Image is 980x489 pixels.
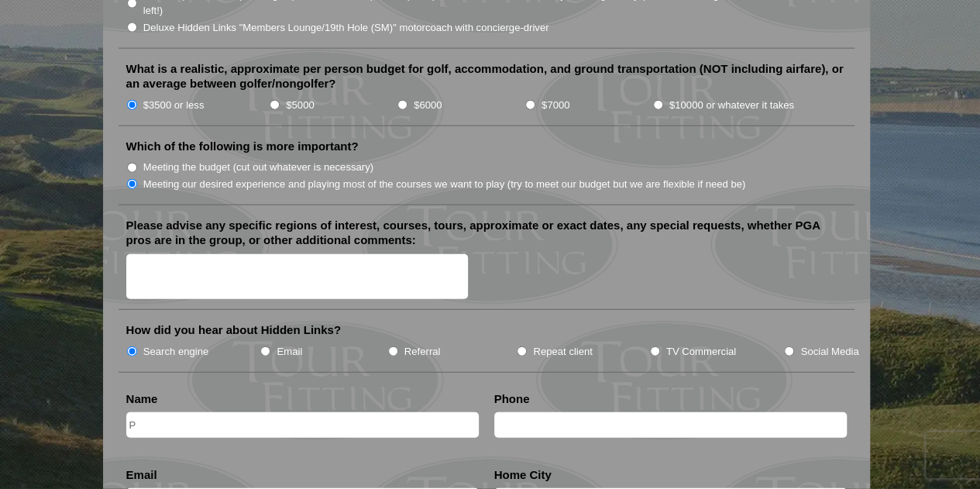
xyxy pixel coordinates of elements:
label: TV Commercial [666,344,736,360]
label: Please advise any specific regions of interest, courses, tours, approximate or exact dates, any s... [126,218,847,248]
label: Which of the following is more important? [126,139,359,154]
label: Repeat client [533,344,593,360]
label: How did you hear about Hidden Links? [126,322,342,338]
label: What is a realistic, approximate per person budget for golf, accommodation, and ground transporta... [126,61,847,91]
label: Deluxe Hidden Links "Members Lounge/19th Hole (SM)" motorcoach with concierge-driver [143,20,549,36]
label: $5000 [286,98,314,113]
label: Referral [404,344,441,360]
label: Search engine [143,344,209,360]
label: Phone [494,391,530,407]
label: Meeting our desired experience and playing most of the courses we want to play (try to meet our b... [143,177,746,192]
label: $3500 or less [143,98,205,113]
label: $7000 [542,98,569,113]
label: Home City [494,467,552,483]
label: $6000 [414,98,442,113]
label: Social Media [800,344,858,360]
label: Meeting the budget (cut out whatever is necessary) [143,160,373,175]
label: Email [277,344,302,360]
label: Email [126,467,157,483]
label: Name [126,391,158,407]
label: $10000 or whatever it takes [669,98,794,113]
